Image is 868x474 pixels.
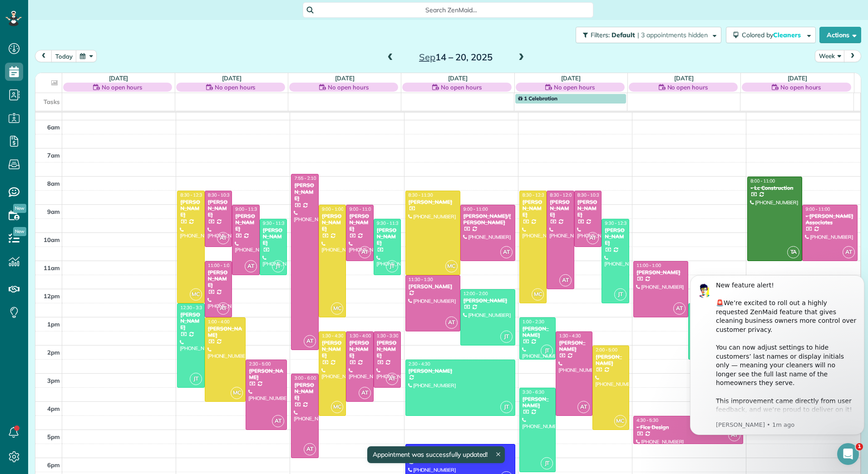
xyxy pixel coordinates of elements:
div: [PERSON_NAME] [207,269,230,289]
div: [PERSON_NAME] [207,326,243,339]
span: 11:00 - 1:00 [636,262,661,268]
span: 9:00 - 11:00 [464,206,488,212]
span: AT [386,373,398,385]
span: JT [541,345,553,357]
span: No open hours [554,83,595,92]
span: 9:00 - 11:00 [349,206,374,212]
div: [PERSON_NAME] [376,227,399,247]
a: [DATE] [335,74,355,82]
div: - Fice Design [636,424,740,430]
span: AT [304,335,316,347]
span: JT [190,373,202,385]
span: New [13,204,26,213]
span: MC [614,415,626,427]
span: AT [673,302,686,315]
span: 3:30 - 6:30 [523,389,544,395]
div: [PERSON_NAME] [604,227,626,247]
span: No open hours [215,83,256,92]
span: 9:30 - 11:30 [263,220,287,226]
span: JT [272,260,284,272]
span: JT [614,288,626,301]
button: Filters: Default | 3 appointments hidden [576,27,721,43]
a: [DATE] [561,74,581,82]
span: 1 [856,443,863,450]
span: 2pm [47,349,60,356]
div: [PERSON_NAME] [408,368,513,374]
span: JT [386,260,398,272]
div: [PERSON_NAME] [180,311,202,331]
div: [PERSON_NAME]/[PERSON_NAME] [463,213,513,226]
div: [PERSON_NAME] [408,283,458,290]
div: [PERSON_NAME] [349,340,371,359]
div: [PERSON_NAME] [522,199,544,218]
span: 9:00 - 11:00 [805,206,830,212]
a: [DATE] [674,74,694,82]
span: AT [272,415,284,427]
span: 12pm [44,292,60,300]
span: 1:30 - 4:00 [349,333,371,339]
span: 6am [47,123,60,131]
span: 1:30 - 4:30 [322,333,344,339]
span: 9:00 - 1:00 [322,206,344,212]
span: 3pm [47,377,60,384]
span: 9:30 - 12:30 [605,220,629,226]
span: 1:30 - 3:30 [377,333,399,339]
div: - [PERSON_NAME] Associates [805,213,854,226]
span: 1:30 - 4:30 [559,333,581,339]
span: 5:30 - 7:00 [409,445,430,451]
a: [DATE] [109,74,128,82]
span: MC [532,288,544,301]
span: 9am [47,208,60,215]
span: 5pm [47,433,60,440]
button: Actions [819,27,861,43]
span: 9:30 - 11:30 [377,220,401,226]
span: AT [245,260,257,272]
div: [PERSON_NAME] [235,213,257,232]
span: JT [500,401,513,413]
a: [DATE] [222,74,242,82]
div: [PERSON_NAME] [294,182,316,202]
span: AT [359,246,371,258]
div: [PERSON_NAME] [349,213,371,232]
div: Appointment was successfully updated! [367,446,505,463]
div: [PERSON_NAME] [262,227,285,247]
div: - Lc Construction [750,185,799,191]
span: New [13,227,26,236]
span: 6pm [47,461,60,469]
a: [DATE] [448,74,468,82]
span: 8:00 - 11:00 [750,178,775,184]
span: Filters: [591,31,610,39]
div: [PERSON_NAME] [408,199,458,205]
span: JT [541,457,553,469]
span: MC [445,260,458,272]
span: Colored by [742,31,804,39]
span: AT [217,232,229,244]
span: 1 Celebration [518,95,557,102]
span: 4:30 - 5:30 [636,417,658,423]
a: [DATE] [788,74,807,82]
span: AT [217,302,229,315]
span: 8:30 - 10:30 [208,192,232,198]
button: Week [815,50,845,62]
div: [PERSON_NAME] [248,368,284,381]
span: 8:30 - 12:30 [523,192,547,198]
button: next [844,50,861,62]
div: [PERSON_NAME] [558,340,590,353]
div: [PERSON_NAME] [180,199,202,218]
button: today [51,50,77,62]
span: 8:30 - 12:30 [180,192,205,198]
div: [PERSON_NAME] [522,326,553,339]
span: 12:30 - 3:30 [180,305,205,311]
span: AT [587,232,599,244]
iframe: Intercom notifications message [686,267,868,440]
span: 8:30 - 12:00 [550,192,574,198]
span: 3:00 - 6:00 [294,375,316,381]
div: New feature alert! ​ 🚨We’re excited to roll out a highly requested ZenMaid feature that gives cle... [30,14,171,227]
span: JT [500,331,513,343]
span: 1:00 - 2:30 [523,319,544,325]
span: MC [190,288,202,301]
span: 7am [47,152,60,159]
span: 9:00 - 11:30 [235,206,260,212]
span: 4pm [47,405,60,412]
